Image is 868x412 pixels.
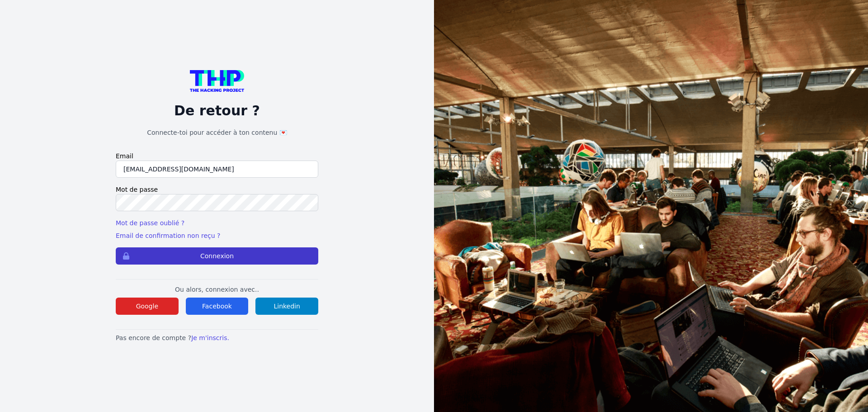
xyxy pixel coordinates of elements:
a: Mot de passe oublié ? [116,219,184,227]
p: De retour ? [116,103,318,119]
label: Mot de passe [116,185,318,194]
p: Pas encore de compte ? [116,333,318,342]
img: logo [190,70,244,92]
a: Je m'inscris. [191,334,229,341]
button: Google [116,298,179,315]
button: Linkedin [255,298,318,315]
a: Email de confirmation non reçu ? [116,232,220,239]
button: Facebook [186,298,249,315]
p: Ou alors, connexion avec.. [116,285,318,294]
button: Connexion [116,247,318,265]
input: Email [116,161,318,178]
label: Email [116,152,318,161]
h1: Connecte-toi pour accéder à ton contenu 💌 [116,128,318,137]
